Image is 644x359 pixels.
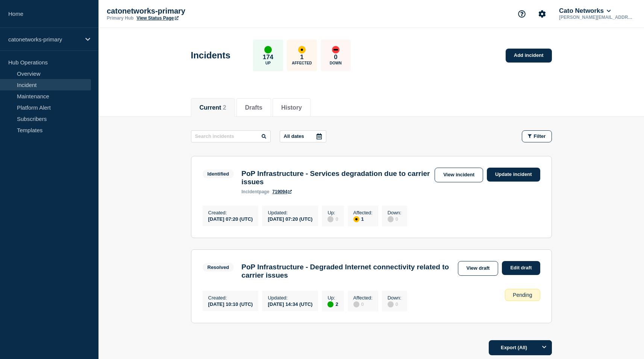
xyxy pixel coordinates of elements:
div: 1 [353,215,373,222]
a: View incident [435,168,483,182]
div: disabled [353,301,359,307]
p: Up : [327,210,338,215]
p: Up [265,61,271,65]
p: 0 [334,53,337,61]
a: Edit draft [502,261,540,275]
div: up [264,46,272,53]
button: Account settings [534,6,550,22]
span: 2 [223,104,226,111]
p: [PERSON_NAME][EMAIL_ADDRESS][DOMAIN_NAME] [558,15,636,20]
div: [DATE] 14:34 (UTC) [268,301,312,307]
span: incident [241,189,259,194]
div: affected [353,216,359,222]
div: [DATE] 07:20 (UTC) [268,215,312,222]
div: [DATE] 10:10 (UTC) [208,301,253,307]
button: Cato Networks [558,7,612,15]
p: 1 [300,53,303,61]
div: down [332,46,339,53]
a: 719094 [272,189,292,194]
div: 0 [327,215,338,222]
p: catonetworks-primary [107,7,257,15]
p: page [241,189,269,194]
p: Down [330,61,342,65]
a: View Status Page [136,15,178,21]
div: up [327,301,333,307]
button: Export (All) [489,340,552,355]
div: disabled [327,216,333,222]
p: Updated : [268,210,312,215]
div: 0 [388,215,402,222]
p: Created : [208,210,253,215]
a: Update incident [487,168,540,182]
input: Search incidents [191,130,271,142]
p: Created : [208,295,253,301]
p: 174 [263,53,273,61]
p: Up : [327,295,338,301]
div: 0 [388,301,402,307]
button: Filter [522,130,552,142]
h3: PoP Infrastructure - Degraded Internet connectivity related to carrier issues [241,263,454,280]
h3: PoP Infrastructure - Services degradation due to carrier issues [241,170,431,186]
p: All dates [284,133,304,139]
p: Updated : [268,295,312,301]
p: Affected : [353,210,373,215]
p: Down : [388,210,402,215]
p: Affected [292,61,312,65]
h1: Incidents [191,50,230,61]
span: Filter [534,133,546,139]
button: All dates [280,130,326,142]
div: disabled [388,301,394,307]
button: Options [537,340,552,355]
div: 0 [353,301,373,307]
div: disabled [388,216,394,222]
a: Add incident [506,49,552,63]
div: 2 [327,301,338,307]
button: Support [514,6,530,22]
span: Resolved [203,263,234,272]
span: Identified [203,170,234,178]
button: Drafts [245,104,262,111]
button: History [281,104,302,111]
button: Current 2 [200,104,226,111]
p: Down : [388,295,402,301]
div: Pending [505,289,540,301]
div: affected [298,46,306,53]
p: Affected : [353,295,373,301]
a: View draft [458,261,499,276]
div: [DATE] 07:20 (UTC) [208,215,253,222]
p: Primary Hub [107,15,133,21]
p: catonetworks-primary [8,36,80,43]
